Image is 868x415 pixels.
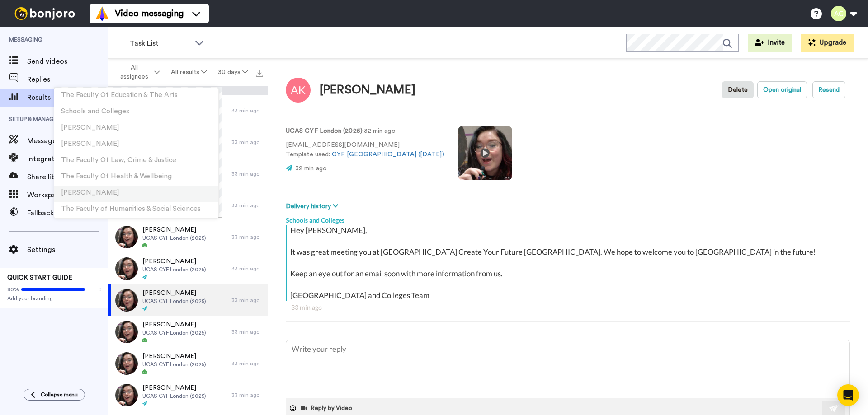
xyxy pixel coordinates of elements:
[27,56,108,67] span: Send videos
[722,81,754,98] button: Delete
[27,190,108,201] span: Workspaces
[231,139,263,146] div: 33 min ago
[837,384,859,406] div: Open Intercom Messenger
[757,81,807,98] button: Open original
[61,157,176,163] span: The Faculty Of Law, Crime & Justice
[108,221,268,253] a: [PERSON_NAME]UCAS CYF London (2025)33 min ago
[95,6,109,21] img: vm-color.svg
[108,316,268,348] a: [PERSON_NAME]UCAS CYF London (2025)33 min ago
[108,379,268,411] a: [PERSON_NAME]UCAS CYF London (2025)33 min ago
[829,405,839,412] img: send-white.svg
[7,286,19,293] span: 80%
[115,321,138,343] img: dca8419f-e8ec-409f-ad1f-7fef384dbe80-thumb.jpg
[142,257,206,266] span: [PERSON_NAME]
[27,154,108,164] span: Integrations
[231,170,263,177] div: 33 min ago
[231,233,263,241] div: 33 min ago
[748,34,792,52] button: Invite
[24,389,85,401] button: Collapse menu
[142,361,206,368] span: UCAS CYF London (2025)
[212,64,253,80] button: 30 days
[286,201,341,211] button: Delivery history
[142,383,206,392] span: [PERSON_NAME]
[231,107,263,114] div: 33 min ago
[115,289,138,312] img: dca8419f-e8ec-409f-ad1f-7fef384dbe80-thumb.jpg
[142,289,206,298] span: [PERSON_NAME]
[27,208,108,219] span: Fallbacks
[290,225,848,301] div: Hey [PERSON_NAME], It was great meeting you at [GEOGRAPHIC_DATA] Create Your Future [GEOGRAPHIC_D...
[27,92,108,103] span: Results
[108,86,268,95] div: Delivery History
[130,38,190,49] span: Task List
[41,391,78,398] span: Collapse menu
[231,202,263,209] div: 33 min ago
[256,70,263,77] img: export.svg
[108,284,268,316] a: [PERSON_NAME]UCAS CYF London (2025)33 min ago
[108,348,268,379] a: [PERSON_NAME]UCAS CYF London (2025)33 min ago
[231,360,263,367] div: 33 min ago
[142,320,206,329] span: [PERSON_NAME]
[231,265,263,272] div: 33 min ago
[61,124,119,131] span: [PERSON_NAME]
[7,275,72,281] span: QUICK START GUIDE
[115,7,184,20] span: Video messaging
[231,392,263,399] div: 33 min ago
[27,172,108,182] span: Share library
[320,84,415,97] div: [PERSON_NAME]
[142,234,206,242] span: UCAS CYF London (2025)
[165,64,212,80] button: All results
[61,92,178,98] span: The Faculty Of Education & The Arts
[295,165,327,172] span: 32 min ago
[142,392,206,400] span: UCAS CYF London (2025)
[142,329,206,336] span: UCAS CYF London (2025)
[108,253,268,284] a: [PERSON_NAME]UCAS CYF London (2025)33 min ago
[115,352,138,375] img: dca8419f-e8ec-409f-ad1f-7fef384dbe80-thumb.jpg
[61,108,129,115] span: Schools and Colleges
[7,295,101,302] span: Add your branding
[286,140,444,159] p: [EMAIL_ADDRESS][DOMAIN_NAME] Template used:
[253,65,266,79] button: Export all results that match these filters now.
[300,401,355,415] button: Reply by Video
[142,352,206,361] span: [PERSON_NAME]
[27,74,108,85] span: Replies
[115,226,138,248] img: dca8419f-e8ec-409f-ad1f-7fef384dbe80-thumb.jpg
[286,126,444,136] p: : 32 min ago
[286,78,311,103] img: Image of Alexander Kenny
[115,384,138,406] img: dca8419f-e8ec-409f-ad1f-7fef384dbe80-thumb.jpg
[286,128,363,134] strong: UCAS CYF London (2025)
[231,297,263,304] div: 33 min ago
[142,225,206,234] span: [PERSON_NAME]
[801,34,854,52] button: Upgrade
[812,81,845,98] button: Resend
[27,135,108,146] span: Message template
[61,140,119,147] span: [PERSON_NAME]
[61,173,172,180] span: The Faculty Of Health & Wellbeing
[142,298,206,305] span: UCAS CYF London (2025)
[332,151,444,158] a: CYF [GEOGRAPHIC_DATA] ([DATE])
[142,266,206,273] span: UCAS CYF London (2025)
[61,189,119,196] span: [PERSON_NAME]
[116,63,152,81] span: All assignees
[115,257,138,280] img: dca8419f-e8ec-409f-ad1f-7fef384dbe80-thumb.jpg
[291,303,844,312] div: 33 min ago
[11,7,79,20] img: bj-logo-header-white.svg
[286,211,850,225] div: Schools and Colleges
[231,328,263,336] div: 33 min ago
[27,244,108,255] span: Settings
[61,205,201,212] span: The Faculty of Humanities & Social Sciences
[110,60,165,85] button: All assignees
